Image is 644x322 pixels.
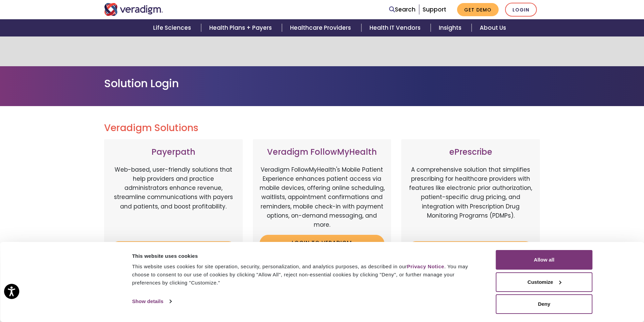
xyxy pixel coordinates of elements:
[408,147,533,157] h3: ePrescribe
[408,241,533,257] a: Login to ePrescribe
[423,5,446,14] a: Support
[132,263,481,287] div: This website uses cookies for site operation, security, personalization, and analytics purposes, ...
[132,296,171,306] a: Show details
[260,235,385,257] a: Login to Veradigm FollowMyHealth
[260,165,385,229] p: Veradigm FollowMyHealth's Mobile Patient Experience enhances patient access via mobile devices, o...
[145,19,201,36] a: Life Sciences
[496,250,593,270] button: Allow all
[505,3,537,17] a: Login
[407,264,444,269] a: Privacy Notice
[282,19,361,36] a: Healthcare Providers
[496,272,593,292] button: Customize
[457,3,499,16] a: Get Demo
[104,3,163,16] img: Veradigm logo
[111,165,236,236] p: Web-based, user-friendly solutions that help providers and practice administrators enhance revenu...
[260,147,385,157] h3: Veradigm FollowMyHealth
[111,147,236,157] h3: Payerpath
[472,19,514,36] a: About Us
[104,122,540,134] h2: Veradigm Solutions
[389,5,415,14] a: Search
[111,241,236,257] a: Login to Payerpath
[361,19,431,36] a: Health IT Vendors
[496,294,593,314] button: Deny
[408,165,533,236] p: A comprehensive solution that simplifies prescribing for healthcare providers with features like ...
[201,19,282,36] a: Health Plans + Payers
[132,252,481,260] div: This website uses cookies
[514,273,636,314] iframe: Drift Chat Widget
[431,19,472,36] a: Insights
[104,77,540,90] h1: Solution Login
